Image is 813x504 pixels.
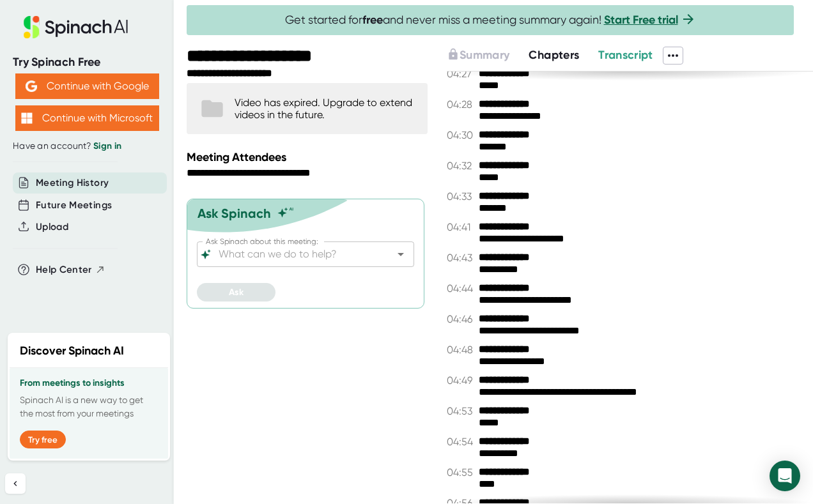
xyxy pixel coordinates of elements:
button: Try free [20,431,66,448]
span: 04:46 [447,313,476,325]
span: 04:30 [447,129,476,141]
button: Continue with Microsoft [15,105,159,131]
b: free [362,13,383,27]
span: 04:43 [447,252,476,264]
span: 04:48 [447,344,476,356]
span: 04:28 [447,98,476,111]
span: 04:44 [447,282,476,294]
span: 04:49 [447,374,476,386]
button: Ask [197,283,275,302]
button: Upload [36,220,68,234]
button: Summary [447,47,509,64]
a: Sign in [93,141,121,151]
button: Open [392,245,410,263]
img: Aehbyd4JwY73AAAAAElFTkSuQmCC [26,80,37,92]
span: Summary [460,48,509,62]
span: 04:33 [447,190,476,202]
a: Start Free trial [604,13,678,27]
span: Ask [229,287,244,298]
p: Spinach AI is a new way to get the most from your meetings [20,393,158,420]
button: Continue with Google [15,73,159,99]
button: Future Meetings [36,198,112,213]
span: 04:55 [447,466,476,478]
span: Get started for and never miss a meeting summary again! [285,13,696,27]
button: Help Center [36,263,105,277]
button: Chapters [529,47,579,64]
span: Transcript [598,48,653,62]
span: Chapters [529,48,579,62]
div: Ask Spinach [197,206,271,221]
h3: From meetings to insights [20,378,158,388]
button: Transcript [598,47,653,64]
div: Try Spinach Free [13,55,161,70]
input: What can we do to help? [216,245,373,263]
div: Have an account? [13,141,161,152]
span: 04:54 [447,436,476,448]
div: Meeting Attendees [187,150,431,164]
span: 04:53 [447,405,476,417]
button: Meeting History [36,176,109,190]
span: Help Center [36,263,92,277]
h2: Discover Spinach AI [20,342,124,360]
span: 04:27 [447,68,476,80]
div: Video has expired. Upgrade to extend videos in the future. [235,96,415,121]
button: Collapse sidebar [5,473,26,494]
span: 04:41 [447,221,476,233]
span: 04:32 [447,160,476,172]
div: Upgrade to access [447,47,529,65]
div: Open Intercom Messenger [770,461,800,491]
